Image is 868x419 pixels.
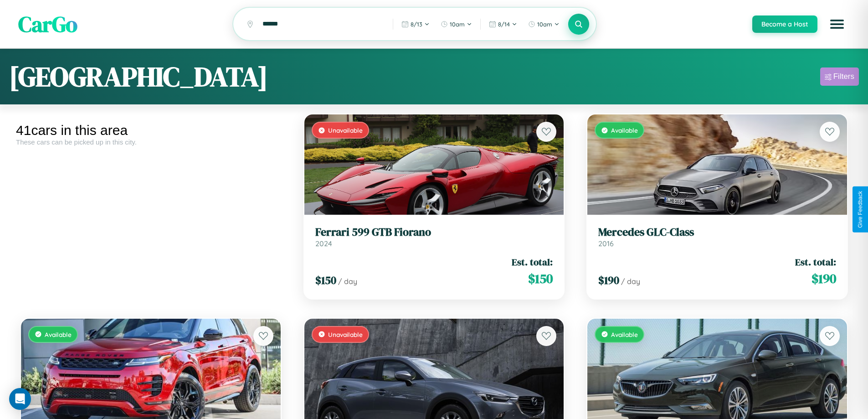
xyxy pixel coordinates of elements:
[833,72,854,81] div: Filters
[315,273,336,288] span: $ 150
[9,58,268,95] h1: [GEOGRAPHIC_DATA]
[598,239,614,248] span: 2016
[598,273,619,288] span: $ 190
[621,277,640,286] span: / day
[824,11,850,37] button: Open menu
[598,226,836,239] h3: Mercedes GLC-Class
[411,21,422,28] span: 8 / 13
[812,269,836,288] span: $ 190
[498,21,510,28] span: 8 / 14
[436,17,477,31] button: 10am
[328,331,363,338] span: Unavailable
[611,331,638,338] span: Available
[820,67,859,86] button: Filters
[528,269,553,288] span: $ 150
[315,226,553,248] a: Ferrari 599 GTB Fiorano2024
[537,21,552,28] span: 10am
[328,126,363,134] span: Unavailable
[752,16,817,33] button: Become a Host
[795,255,836,269] span: Est. total:
[857,191,863,228] div: Give Feedback
[484,17,522,31] button: 8/14
[16,138,286,146] div: These cars can be picked up in this city.
[16,123,286,138] div: 41 cars in this area
[611,126,638,134] span: Available
[315,239,332,248] span: 2024
[397,17,434,31] button: 8/13
[598,226,836,248] a: Mercedes GLC-Class2016
[315,226,553,239] h3: Ferrari 599 GTB Fiorano
[450,21,465,28] span: 10am
[524,17,564,31] button: 10am
[9,388,31,410] div: Open Intercom Messenger
[338,277,357,286] span: / day
[18,9,77,39] span: CarGo
[512,255,553,269] span: Est. total:
[45,331,72,338] span: Available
